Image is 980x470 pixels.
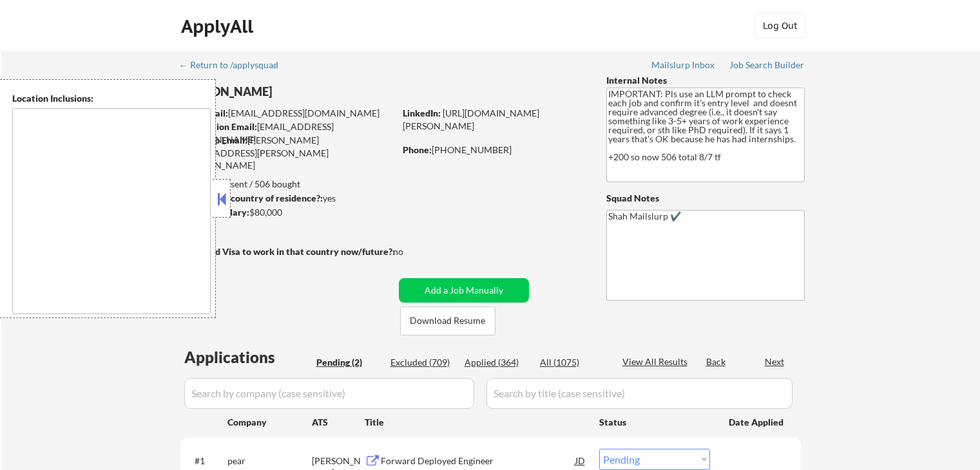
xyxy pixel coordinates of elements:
[181,107,394,120] div: [EMAIL_ADDRESS][DOMAIN_NAME]
[184,378,474,409] input: Search by company (case sensitive)
[729,61,805,70] div: Job Search Builder
[227,455,312,467] div: pear
[184,350,312,365] div: Applications
[606,192,805,205] div: Squad Notes
[754,13,806,39] button: Log Out
[12,92,211,105] div: Location Inclusions:
[706,355,727,368] div: Back
[180,192,390,205] div: yes
[180,178,394,191] div: 364 sent / 506 bought
[622,355,691,368] div: View All Results
[465,356,529,369] div: Applied (364)
[179,61,291,70] div: ← Return to /applysquad
[312,416,365,429] div: ATS
[403,144,432,155] strong: Phone:
[729,416,785,429] div: Date Applied
[180,84,445,100] div: [PERSON_NAME]
[400,306,495,335] button: Download Resume
[403,108,539,131] a: [URL][DOMAIN_NAME][PERSON_NAME]
[180,193,323,203] strong: Can work in country of residence?:
[195,455,217,467] div: #1
[316,356,381,369] div: Pending (2)
[403,144,585,156] div: [PHONE_NUMBER]
[599,410,710,433] div: Status
[181,15,257,37] div: ApplyAll
[540,356,604,369] div: All (1075)
[390,356,455,369] div: Excluded (709)
[181,120,394,146] div: [EMAIL_ADDRESS][DOMAIN_NAME]
[606,74,805,87] div: Internal Notes
[180,134,394,172] div: [PERSON_NAME][EMAIL_ADDRESS][PERSON_NAME][DOMAIN_NAME]
[180,246,395,257] strong: Will need Visa to work in that country now/future?:
[651,60,716,73] a: Mailslurp Inbox
[765,355,785,368] div: Next
[486,378,793,409] input: Search by title (case sensitive)
[651,61,716,70] div: Mailslurp Inbox
[365,416,587,429] div: Title
[381,455,575,467] div: Forward Deployed Engineer
[179,60,291,73] a: ← Return to /applysquad
[180,206,394,219] div: $80,000
[227,416,312,429] div: Company
[399,278,529,303] button: Add a Job Manually
[393,245,430,258] div: no
[403,108,441,118] strong: LinkedIn:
